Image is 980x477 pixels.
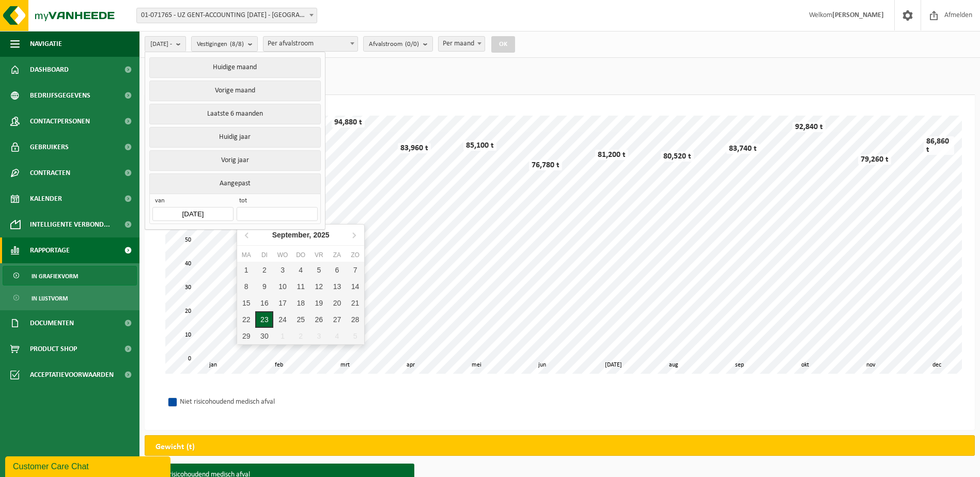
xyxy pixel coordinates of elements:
[832,11,884,19] strong: [PERSON_NAME]
[661,151,694,162] div: 80,520 t
[491,36,515,53] button: OK
[237,197,317,207] span: tot
[32,289,68,308] span: In lijstvorm
[346,328,364,344] div: 5
[313,231,329,239] i: 2025
[149,173,320,194] button: Aangepast
[292,295,310,311] div: 18
[230,41,244,47] count: (8/8)
[292,311,310,328] div: 25
[346,278,364,295] div: 14
[255,278,273,295] div: 9
[137,8,317,23] span: 01-071765 - UZ GENT-ACCOUNTING 0 BC - GENT
[405,41,419,47] count: (0/0)
[328,278,346,295] div: 13
[292,278,310,295] div: 11
[237,328,255,344] div: 29
[346,311,364,328] div: 28
[237,250,255,260] div: ma
[255,311,273,328] div: 23
[529,160,562,170] div: 76,780 t
[328,295,346,311] div: 20
[30,212,110,237] span: Intelligente verbond...
[369,37,419,52] span: Afvalstroom
[310,295,328,311] div: 19
[346,295,364,311] div: 21
[152,197,233,207] span: van
[924,136,954,155] div: 86,860 t
[463,140,496,151] div: 85,100 t
[292,250,310,260] div: do
[292,328,310,344] div: 2
[150,37,172,52] span: [DATE] -
[273,295,291,311] div: 17
[136,8,317,23] span: 01-071765 - UZ GENT-ACCOUNTING 0 BC - GENT
[30,83,90,108] span: Bedrijfsgegevens
[328,311,346,328] div: 27
[149,81,320,101] button: Vorige maand
[363,36,433,52] button: Afvalstroom(0/0)
[149,150,320,171] button: Vorig jaar
[149,57,320,78] button: Huidige maand
[197,37,244,52] span: Vestigingen
[438,36,485,52] span: Per maand
[5,454,173,477] iframe: chat widget
[310,311,328,328] div: 26
[3,288,137,308] a: In lijstvorm
[237,295,255,311] div: 15
[273,311,291,328] div: 24
[237,311,255,328] div: 22
[149,104,320,124] button: Laatste 6 maanden
[310,262,328,278] div: 5
[237,262,255,278] div: 1
[273,250,291,260] div: wo
[726,144,759,154] div: 83,740 t
[145,36,186,52] button: [DATE] -
[30,237,70,263] span: Rapportage
[310,278,328,295] div: 12
[268,227,334,243] div: September,
[328,250,346,260] div: za
[145,436,205,458] h2: Gewicht (t)
[328,328,346,344] div: 4
[30,108,90,134] span: Contactpersonen
[595,150,628,160] div: 81,200 t
[191,36,258,52] button: Vestigingen(8/8)
[180,395,314,408] div: Niet risicohoudend medisch afval
[346,262,364,278] div: 7
[30,31,62,57] span: Navigatie
[30,160,70,186] span: Contracten
[273,262,291,278] div: 3
[255,328,273,344] div: 30
[149,127,320,148] button: Huidig jaar
[310,328,328,344] div: 3
[398,143,431,153] div: 83,960 t
[30,57,69,83] span: Dashboard
[30,336,77,362] span: Product Shop
[255,250,273,260] div: di
[792,122,826,132] div: 92,840 t
[263,37,357,51] span: Per afvalstroom
[292,262,310,278] div: 4
[237,278,255,295] div: 8
[439,37,485,51] span: Per maand
[858,154,891,165] div: 79,260 t
[332,117,365,128] div: 94,880 t
[346,250,364,260] div: zo
[30,362,114,388] span: Acceptatievoorwaarden
[30,310,74,336] span: Documenten
[263,36,358,52] span: Per afvalstroom
[328,262,346,278] div: 6
[273,328,291,344] div: 1
[30,186,62,212] span: Kalender
[255,262,273,278] div: 2
[310,250,328,260] div: vr
[273,278,291,295] div: 10
[3,266,137,285] a: In grafiekvorm
[255,295,273,311] div: 16
[32,266,78,286] span: In grafiekvorm
[30,134,69,160] span: Gebruikers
